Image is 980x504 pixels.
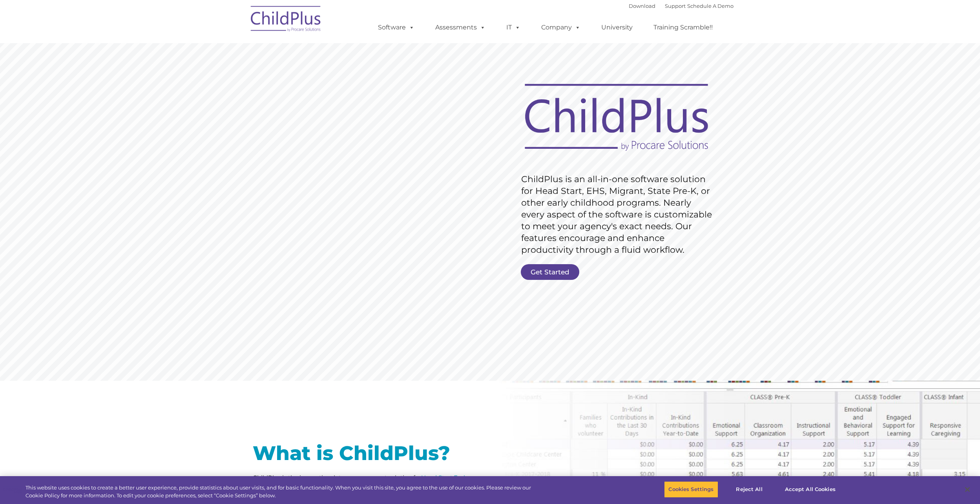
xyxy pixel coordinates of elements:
[370,20,422,35] a: Software
[665,3,686,9] a: Support
[421,474,453,481] a: Head Start
[427,20,493,35] a: Assessments
[593,20,641,35] a: University
[533,20,588,35] a: Company
[629,3,734,9] font: |
[781,481,840,498] button: Accept All Cookies
[521,264,579,280] a: Get Started
[521,173,716,256] rs-layer: ChildPlus is an all-in-one software solution for Head Start, EHS, Migrant, State Pre-K, or other ...
[26,484,539,499] div: This website uses cookies to create a better user experience, provide statistics about user visit...
[253,474,468,491] a: Early Head Start
[498,20,528,35] a: IT
[664,481,718,498] button: Cookies Settings
[687,3,734,9] a: Schedule A Demo
[253,444,484,463] h1: What is ChildPlus?
[646,20,721,35] a: Training Scramble!!
[959,481,976,498] button: Close
[629,3,655,9] a: Download
[725,481,774,498] button: Reject All
[247,0,325,40] img: ChildPlus by Procare Solutions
